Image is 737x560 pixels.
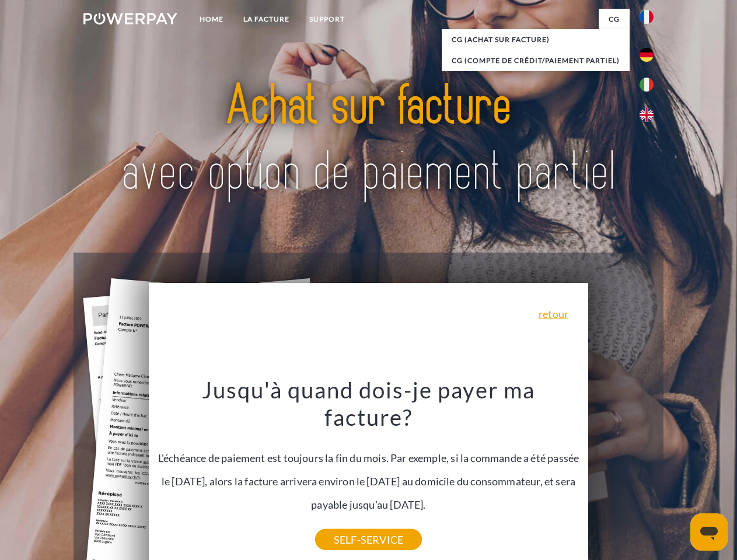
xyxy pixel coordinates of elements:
[233,9,299,30] a: LA FACTURE
[442,29,630,50] a: CG (achat sur facture)
[640,108,654,122] img: en
[640,10,654,24] img: fr
[640,48,654,62] img: de
[156,376,582,540] div: L'échéance de paiement est toujours la fin du mois. Par exemple, si la commande a été passée le [...
[442,50,630,71] a: CG (Compte de crédit/paiement partiel)
[190,9,233,30] a: Home
[156,376,582,432] h3: Jusqu'à quand dois-je payer ma facture?
[111,56,626,223] img: title-powerpay_fr.svg
[539,309,568,319] a: retour
[599,9,630,30] a: CG
[315,529,422,550] a: SELF-SERVICE
[690,513,728,551] iframe: Bouton de lancement de la fenêtre de messagerie
[83,13,177,24] img: logo-powerpay-white.svg
[299,9,355,30] a: Support
[640,78,654,92] img: it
